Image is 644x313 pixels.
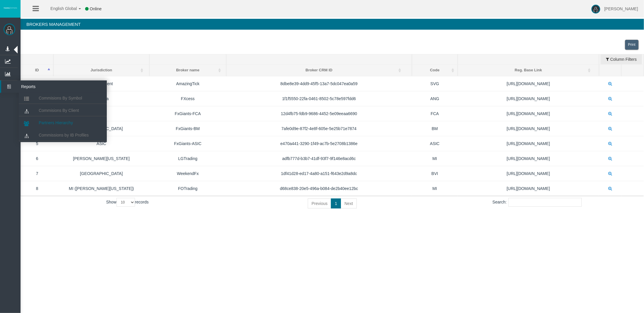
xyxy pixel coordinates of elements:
[21,166,54,181] td: 7
[19,105,107,116] a: Commisions By Client
[21,76,54,91] td: 1
[149,181,226,196] td: FOTrading
[458,121,599,136] td: [URL][DOMAIN_NAME]
[39,120,73,125] span: Partners Hierarchy
[625,40,639,50] a: View print view
[149,91,226,106] td: FXcess
[90,6,102,11] span: Online
[628,43,635,47] span: Print
[341,198,357,208] a: Next
[149,151,226,166] td: LGTrading
[53,136,149,151] td: ASIC
[226,121,412,136] td: 7afe0d9e-87f2-4e8f-605e-5e25b71e7874
[226,136,412,151] td: e470a441-3290-1f49-ac7b-5e2708b1386e
[21,65,54,76] th: ID: activate to sort column descending
[508,198,582,207] input: Search:
[39,133,89,137] span: Commissions by IB Profiles
[604,6,638,11] span: [PERSON_NAME]
[17,80,74,93] span: Reports
[21,136,54,151] td: 5
[19,117,107,128] a: Partners Hierarchy
[308,198,331,208] a: Previous
[226,65,412,76] th: Broker CRM ID: activate to sort column ascending
[53,65,149,76] th: Jurisdiction: activate to sort column ascending
[412,136,458,151] td: ASIC
[458,151,599,166] td: [URL][DOMAIN_NAME]
[53,76,149,91] td: SaintVincent
[149,166,226,181] td: WeekendFx
[1,80,107,93] a: Reports
[601,54,642,64] button: Column Filters
[458,166,599,181] td: [URL][DOMAIN_NAME]
[412,65,458,76] th: Code: activate to sort column ascending
[412,106,458,121] td: FCA
[226,166,412,181] td: 1df41d28-ed17-4a80-a151-f643e2d9a8dc
[591,5,600,14] img: user-image
[493,198,582,207] label: Search:
[149,65,226,76] th: Broker name: activate to sort column ascending
[458,181,599,196] td: [URL][DOMAIN_NAME]
[53,166,149,181] td: [GEOGRAPHIC_DATA]
[412,91,458,106] td: ANG
[412,151,458,166] td: MI
[149,106,226,121] td: FxGiants-FCA
[610,53,637,62] span: Column Filters
[43,6,77,11] span: English Global
[19,130,107,140] a: Commissions by IB Profiles
[53,151,149,166] td: [PERSON_NAME][US_STATE]
[149,121,226,136] td: FxGiants-BM
[226,151,412,166] td: adfb777d-b3b7-41df-93f7-9f146e8acd6c
[26,22,81,27] span: Brokers Management
[226,181,412,196] td: d68ce838-20e5-496a-b084-de2b40ee12bc
[458,65,599,76] th: Reg. Base Link: activate to sort column ascending
[458,136,599,151] td: [URL][DOMAIN_NAME]
[331,198,341,208] a: 1
[458,106,599,121] td: [URL][DOMAIN_NAME]
[226,106,412,121] td: 12d4fb75-fdb9-9686-4452-5e09eeaa6690
[19,93,107,103] a: Commisions By Symbol
[21,181,54,196] td: 8
[458,91,599,106] td: [URL][DOMAIN_NAME]
[412,121,458,136] td: BM
[226,91,412,106] td: 1f1f5550-22fa-0461-8502-5c78e597fdd6
[53,181,149,196] td: MI ([PERSON_NAME][US_STATE])
[412,76,458,91] td: SVG
[39,108,79,113] span: Commisions By Client
[412,166,458,181] td: BVI
[106,198,149,207] label: Show records
[116,198,135,207] select: Showrecords
[412,181,458,196] td: MI
[149,136,226,151] td: FxGiants-ASIC
[21,151,54,166] td: 6
[458,76,599,91] td: [URL][DOMAIN_NAME]
[226,76,412,91] td: 8dbe8e39-4dd9-45f5-13a7-5dc047ea0a59
[3,7,18,9] img: logo.svg
[149,76,226,91] td: AmazingTick
[39,96,82,100] span: Commisions By Symbol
